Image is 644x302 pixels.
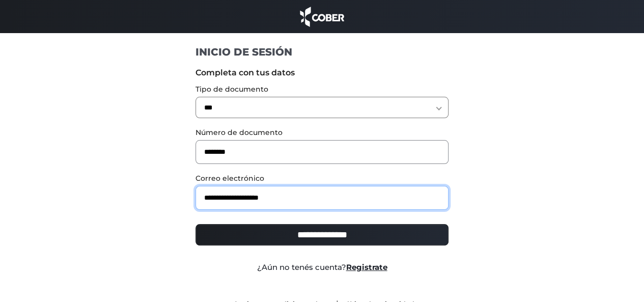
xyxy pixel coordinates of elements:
[346,262,387,272] a: Registrate
[297,5,347,28] img: cober_marca.png
[195,67,449,79] label: Completa con tus datos
[188,262,456,273] div: ¿Aún no tenés cuenta?
[195,84,449,95] label: Tipo de documento
[195,127,449,138] label: Número de documento
[195,173,449,184] label: Correo electrónico
[195,45,449,59] h1: INICIO DE SESIÓN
